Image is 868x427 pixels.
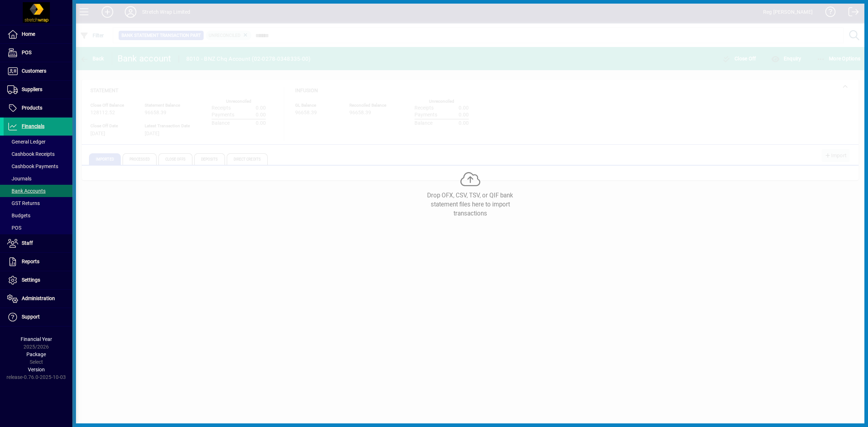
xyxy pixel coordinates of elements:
[7,225,21,231] span: POS
[28,367,45,372] span: Version
[4,290,72,308] a: Administration
[4,25,72,43] a: Home
[7,176,31,182] span: Journals
[4,44,72,62] a: POS
[4,234,72,252] a: Staff
[4,209,72,222] a: Budgets
[4,160,72,172] a: Cashbook Payments
[22,277,40,283] span: Settings
[4,253,72,271] a: Reports
[4,172,72,185] a: Journals
[22,259,39,264] span: Reports
[4,99,72,117] a: Products
[4,308,72,326] a: Support
[22,86,42,92] span: Suppliers
[4,222,72,234] a: POS
[21,336,52,342] span: Financial Year
[7,163,58,169] span: Cashbook Payments
[22,314,40,320] span: Support
[7,188,46,194] span: Bank Accounts
[22,123,44,129] span: Financials
[22,68,46,74] span: Customers
[26,351,46,357] span: Package
[22,31,35,37] span: Home
[4,136,72,148] a: General Ledger
[4,197,72,209] a: GST Returns
[7,151,55,157] span: Cashbook Receipts
[4,62,72,80] a: Customers
[7,139,46,145] span: General Ledger
[4,81,72,99] a: Suppliers
[4,185,72,197] a: Bank Accounts
[7,200,40,206] span: GST Returns
[4,148,72,160] a: Cashbook Receipts
[22,240,33,246] span: Staff
[22,50,31,55] span: POS
[22,105,42,111] span: Products
[22,295,55,301] span: Administration
[7,213,30,218] span: Budgets
[4,271,72,289] a: Settings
